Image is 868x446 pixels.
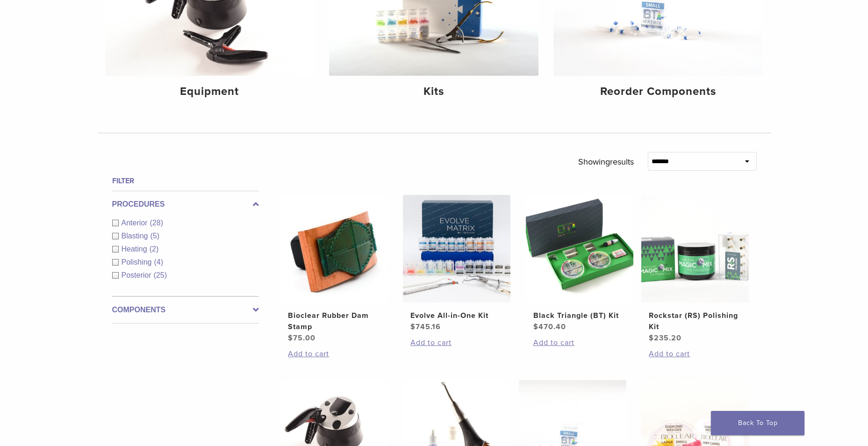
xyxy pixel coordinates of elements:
a: Add to cart: “Rockstar (RS) Polishing Kit” [649,348,741,360]
span: Blasting [122,232,151,240]
img: Rockstar (RS) Polishing Kit [641,195,749,302]
bdi: 745.16 [410,322,441,331]
span: (25) [154,271,167,279]
h2: Black Triangle (BT) Kit [533,310,626,321]
a: Black Triangle (BT) KitBlack Triangle (BT) Kit $470.40 [525,195,634,332]
bdi: 75.00 [288,333,316,343]
a: Bioclear Rubber Dam StampBioclear Rubber Dam Stamp $75.00 [280,195,389,344]
label: Procedures [112,199,259,210]
span: (2) [150,245,159,253]
a: Evolve All-in-One KitEvolve All-in-One Kit $745.16 [402,195,511,332]
span: Posterior [122,271,154,279]
h2: Rockstar (RS) Polishing Kit [649,310,741,332]
p: Showing results [578,152,634,172]
span: $ [533,322,538,331]
span: Polishing [122,258,154,266]
bdi: 470.40 [533,322,566,331]
h4: Filter [112,175,259,187]
span: Heating [122,245,150,253]
img: Evolve All-in-One Kit [403,195,510,302]
label: Components [112,304,259,316]
a: Back To Top [711,411,804,435]
img: Bioclear Rubber Dam Stamp [280,195,388,302]
a: Add to cart: “Black Triangle (BT) Kit” [533,337,626,348]
bdi: 235.20 [649,333,681,343]
h4: Equipment [113,83,307,100]
h2: Evolve All-in-One Kit [410,310,503,321]
span: $ [649,333,654,343]
a: Add to cart: “Evolve All-in-One Kit” [410,337,503,348]
span: $ [410,322,416,331]
span: (28) [150,219,163,227]
span: $ [288,333,293,343]
h4: Reorder Components [561,83,755,100]
a: Rockstar (RS) Polishing KitRockstar (RS) Polishing Kit $235.20 [641,195,750,344]
span: Anterior [122,219,150,227]
h4: Kits [337,83,531,100]
img: Black Triangle (BT) Kit [526,195,633,302]
h2: Bioclear Rubber Dam Stamp [288,310,380,332]
a: Add to cart: “Bioclear Rubber Dam Stamp” [288,348,380,360]
span: (5) [150,232,159,240]
span: (4) [154,258,163,266]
